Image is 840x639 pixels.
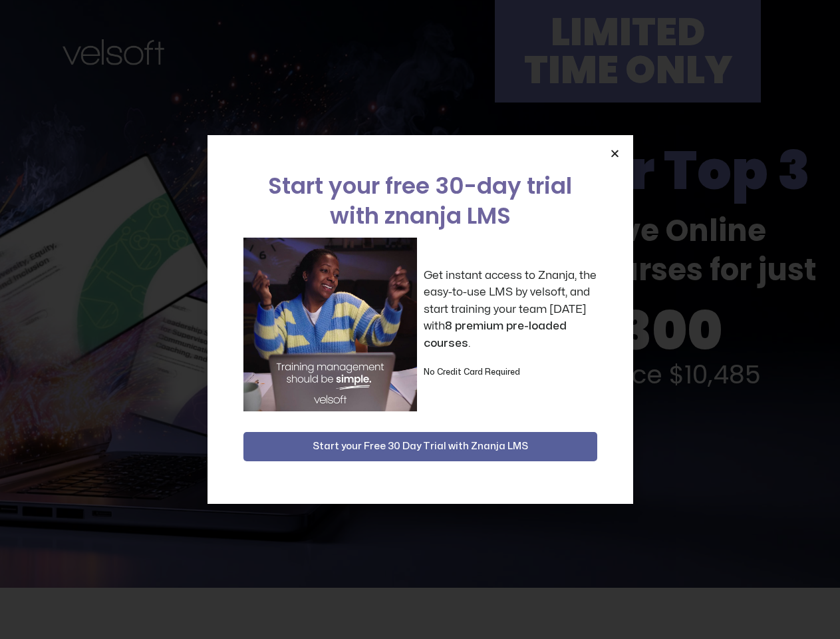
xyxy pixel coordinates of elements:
strong: No Credit Card Required [424,368,520,376]
h2: Start your free 30-day trial with znanja LMS [243,171,597,231]
strong: 8 premium pre-loaded courses [424,320,567,349]
p: Get instant access to Znanja, the easy-to-use LMS by velsoft, and start training your team [DATE]... [424,267,597,352]
a: Close [610,148,620,158]
button: Start your Free 30 Day Trial with Znanja LMS [243,432,597,461]
span: Start your Free 30 Day Trial with Znanja LMS [313,439,528,455]
img: a woman sitting at her laptop dancing [243,238,417,411]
